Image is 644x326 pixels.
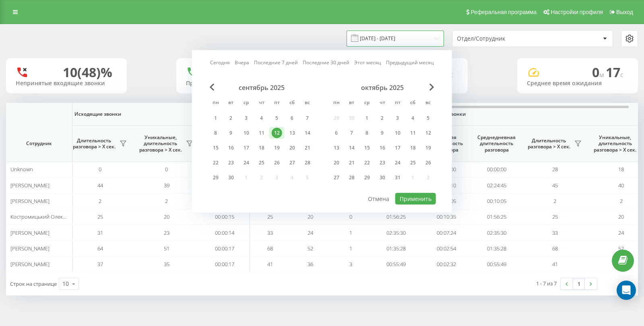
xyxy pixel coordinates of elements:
[241,158,252,168] div: 24
[377,143,388,153] div: 16
[211,113,221,123] div: 1
[618,229,624,236] span: 24
[210,59,230,66] a: Сегодня
[164,182,169,189] span: 39
[300,127,315,139] div: вс 14 сент. 2025 г.
[208,84,315,92] div: сентябрь 2025
[347,158,357,168] div: 21
[471,9,537,15] span: Реферальная программа
[552,229,558,236] span: 33
[10,280,57,287] span: Строк на странице
[527,80,628,87] div: Среднее время ожидания
[552,213,558,220] span: 25
[405,127,421,139] div: сб 11 окт. 2025 г.
[361,97,373,109] abbr: среда
[300,112,315,124] div: вс 7 сент. 2025 г.
[359,127,375,139] div: ср 8 окт. 2025 г.
[226,143,236,153] div: 16
[618,245,624,252] span: 52
[164,213,169,220] span: 20
[347,172,357,183] div: 28
[254,157,269,169] div: чт 25 сент. 2025 г.
[408,158,418,168] div: 25
[392,172,403,183] div: 31
[423,143,433,153] div: 19
[302,113,313,123] div: 7
[618,166,624,173] span: 18
[408,143,418,153] div: 18
[422,97,434,109] abbr: воскресенье
[616,9,633,15] span: Выход
[256,113,267,123] div: 4
[302,143,313,153] div: 21
[272,158,282,168] div: 26
[408,113,418,123] div: 4
[10,166,33,173] span: Unknown
[344,157,359,169] div: вт 21 окт. 2025 г.
[10,229,50,236] span: [PERSON_NAME]
[375,172,390,184] div: чт 30 окт. 2025 г.
[308,213,313,220] span: 20
[13,140,65,147] span: Сотрудник
[471,177,522,193] td: 02:24:45
[329,172,344,184] div: пн 27 окт. 2025 г.
[375,127,390,139] div: чт 9 окт. 2025 г.
[423,128,433,138] div: 12
[165,166,168,173] span: 0
[226,172,236,183] div: 30
[269,127,285,139] div: пт 12 сент. 2025 г.
[331,128,342,138] div: 6
[302,158,313,168] div: 28
[371,225,421,240] td: 02:35:30
[405,112,421,124] div: сб 4 окт. 2025 г.
[97,182,103,189] span: 44
[620,197,623,205] span: 2
[269,157,285,169] div: пт 26 сент. 2025 г.
[421,209,471,225] td: 00:10:35
[592,134,638,153] span: Уникальные, длительность разговора > Х сек.
[269,142,285,154] div: пт 19 сент. 2025 г.
[239,127,254,139] div: ср 10 сент. 2025 г.
[272,113,282,123] div: 5
[71,137,117,150] span: Длительность разговора > Х сек.
[551,9,603,15] span: Настройки профиля
[618,182,624,189] span: 40
[390,157,405,169] div: пт 24 окт. 2025 г.
[256,128,267,138] div: 11
[164,260,169,268] span: 35
[225,97,237,109] abbr: вторник
[376,97,388,109] abbr: четверг
[395,193,436,205] button: Применить
[235,59,249,66] a: Вчера
[471,193,522,209] td: 00:10:05
[371,241,421,256] td: 01:35:28
[471,162,522,177] td: 00:00:00
[421,157,436,169] div: вс 26 окт. 2025 г.
[617,281,636,300] div: Open Intercom Messenger
[208,127,223,139] div: пн 8 сент. 2025 г.
[200,209,250,225] td: 00:00:15
[471,256,522,272] td: 00:55:49
[223,157,239,169] div: вт 23 сент. 2025 г.
[208,142,223,154] div: пн 15 сент. 2025 г.
[186,80,287,87] div: Принятые входящие звонки
[421,256,471,272] td: 00:02:32
[210,97,222,109] abbr: понедельник
[618,213,624,220] span: 20
[423,113,433,123] div: 5
[211,172,221,183] div: 29
[346,97,358,109] abbr: вторник
[606,64,623,81] span: 17
[10,197,50,205] span: [PERSON_NAME]
[375,112,390,124] div: чт 2 окт. 2025 г.
[256,97,268,109] abbr: четверг
[362,113,372,123] div: 1
[240,97,252,109] abbr: среда
[331,143,342,153] div: 13
[429,84,434,91] span: Next Month
[329,127,344,139] div: пн 6 окт. 2025 г.
[274,111,630,117] span: Все звонки
[405,157,421,169] div: сб 25 окт. 2025 г.
[423,158,433,168] div: 26
[285,112,300,124] div: сб 6 сент. 2025 г.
